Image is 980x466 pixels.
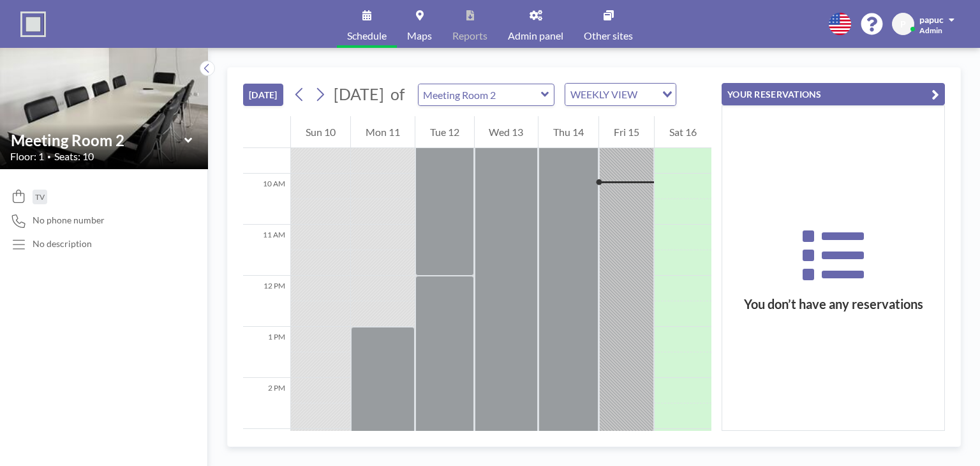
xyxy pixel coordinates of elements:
span: Admin panel [508,31,563,41]
span: • [47,153,51,161]
span: Floor: 1 [10,150,44,163]
h3: You don’t have any reservations [722,296,944,312]
span: WEEKLY VIEW [568,86,640,103]
input: Meeting Room 2 [419,84,541,105]
img: organization-logo [20,11,46,37]
div: 12 PM [243,276,290,327]
div: 11 AM [243,225,290,276]
button: YOUR RESERVATIONS [722,83,945,105]
span: P [900,19,906,30]
div: Tue 12 [415,116,474,148]
div: 1 PM [243,327,290,378]
span: papuc [919,14,944,25]
div: Sun 10 [291,116,350,148]
span: Reports [452,31,487,41]
span: Other sites [584,31,633,41]
input: Meeting Room 2 [11,131,184,149]
span: [DATE] [334,84,384,103]
span: Maps [407,31,432,41]
div: Mon 11 [351,116,415,148]
span: Schedule [347,31,387,41]
div: Fri 15 [599,116,654,148]
span: No phone number [33,214,105,226]
div: 2 PM [243,378,290,429]
span: Admin [919,26,942,35]
button: [DATE] [243,84,283,106]
div: 10 AM [243,174,290,225]
span: of [390,84,405,104]
span: Seats: 10 [54,150,94,163]
div: Thu 14 [538,116,598,148]
span: TV [35,192,45,202]
div: Sat 16 [655,116,711,148]
div: Wed 13 [475,116,538,148]
div: 9 AM [243,123,290,174]
input: Search for option [641,86,655,103]
div: Search for option [565,84,676,105]
div: No description [33,238,92,250]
